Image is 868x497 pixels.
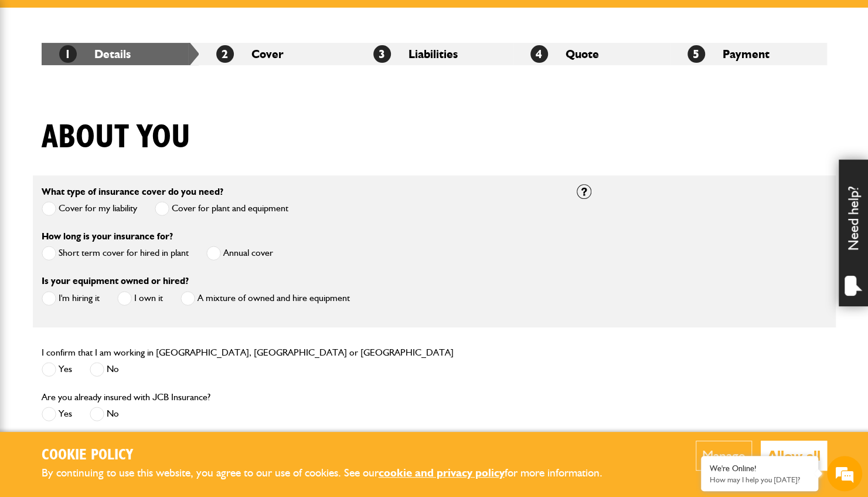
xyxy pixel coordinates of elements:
button: Manage [696,441,752,471]
span: 5 [687,45,705,63]
div: We're Online! [710,464,809,474]
span: 1 [59,45,77,63]
label: How long is your insurance for? [42,232,173,241]
label: No [90,362,119,377]
span: 4 [530,45,548,63]
li: Cover [199,43,356,65]
label: Yes [42,362,72,377]
label: No [90,407,119,421]
span: 3 [373,45,391,63]
li: Quote [513,43,670,65]
label: I'm hiring it [42,291,100,306]
a: cookie and privacy policy [379,466,505,479]
label: I confirm that I am working in [GEOGRAPHIC_DATA], [GEOGRAPHIC_DATA] or [GEOGRAPHIC_DATA] [42,348,454,357]
li: Payment [670,43,827,65]
div: Need help? [839,160,868,306]
label: Is your equipment owned or hired? [42,276,189,286]
label: A mixture of owned and hire equipment [181,291,350,306]
label: I own it [117,291,163,306]
label: Cover for plant and equipment [155,201,288,216]
h2: Cookie Policy [42,447,622,465]
li: Details [42,43,199,65]
span: 2 [216,45,234,63]
label: What type of insurance cover do you need? [42,187,223,197]
label: Are you already insured with JCB Insurance? [42,393,210,402]
h1: About you [42,118,190,157]
li: Liabilities [356,43,513,65]
label: Yes [42,407,72,421]
label: Short term cover for hired in plant [42,246,189,261]
p: How may I help you today? [710,475,809,484]
p: By continuing to use this website, you agree to our use of cookies. See our for more information. [42,464,622,482]
label: Cover for my liability [42,201,137,216]
button: Allow all [761,441,827,471]
label: Annual cover [206,246,273,261]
